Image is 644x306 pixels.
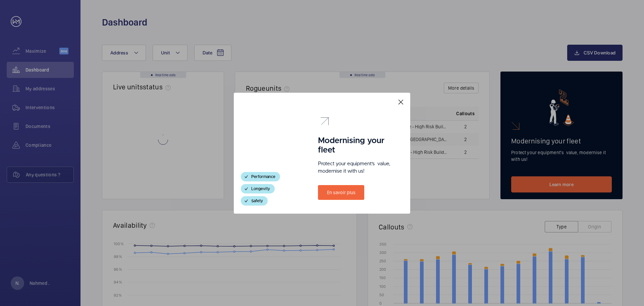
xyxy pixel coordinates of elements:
h1: Modernising your fleet [318,136,392,155]
div: Longevity [241,184,275,193]
a: En savoir plus [318,185,364,200]
p: Protect your equipment's value, modernise it with us! [318,160,392,175]
div: Performance [241,172,280,181]
div: Safety [241,196,268,206]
